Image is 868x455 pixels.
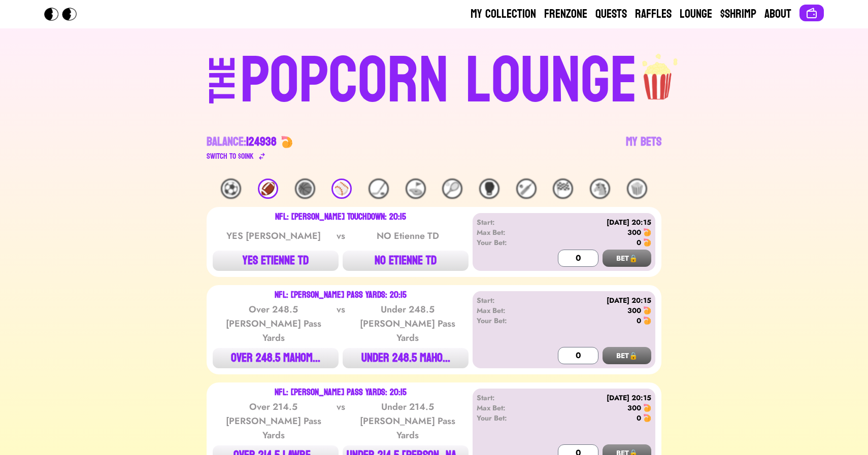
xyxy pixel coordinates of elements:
[275,291,407,299] div: NFL: [PERSON_NAME] Pass Yards: 20:15
[246,131,277,153] span: 124938
[258,179,278,199] div: 🏈
[477,305,535,316] div: Max Bet:
[627,227,641,237] div: 300
[535,393,651,403] div: [DATE] 20:15
[516,179,537,199] div: 🏏
[680,6,712,22] a: Lounge
[343,348,469,368] button: UNDER 248.5 MAHO...
[595,6,627,22] a: Quests
[477,227,535,237] div: Max Bet:
[335,302,347,345] div: vs
[590,179,610,199] div: 🐴
[477,237,535,248] div: Your Bet:
[637,316,641,326] div: 0
[369,179,389,199] div: 🏒
[295,179,315,199] div: 🏀
[643,238,651,247] img: 🍤
[720,6,756,22] a: $Shrimp
[643,414,651,422] img: 🍤
[643,228,651,236] img: 🍤
[764,6,791,22] a: About
[477,316,535,326] div: Your Bet:
[207,134,277,150] div: Balance:
[442,179,462,199] div: 🎾
[222,400,325,442] div: Over 214.5 [PERSON_NAME] Pass Yards
[544,6,587,22] a: Frenzone
[643,404,651,412] img: 🍤
[643,306,651,314] img: 🍤
[603,250,651,267] button: BET🔒
[806,7,818,19] img: Connect wallet
[471,6,536,22] a: My Collection
[205,56,241,124] div: THE
[343,251,469,271] button: NO ETIENNE TD
[477,393,535,403] div: Start:
[643,317,651,325] img: 🍤
[121,45,747,114] a: THEPOPCORN LOUNGEpopcorn
[335,400,347,442] div: vs
[356,400,459,442] div: Under 214.5 [PERSON_NAME] Pass Yards
[637,413,641,423] div: 0
[356,229,459,243] div: NO Etienne TD
[477,413,535,423] div: Your Bet:
[207,150,254,162] div: Switch to $ OINK
[637,237,641,248] div: 0
[275,389,407,397] div: NFL: [PERSON_NAME] Pass Yards: 20:15
[406,179,426,199] div: ⛳️
[335,229,347,243] div: vs
[240,49,638,114] div: POPCORN LOUNGE
[638,45,679,101] img: popcorn
[44,8,85,21] img: Popcorn
[627,179,647,199] div: 🍿
[356,302,459,345] div: Under 248.5 [PERSON_NAME] Pass Yards
[626,134,661,162] a: My Bets
[627,305,641,316] div: 300
[213,251,339,271] button: YES ETIENNE TD
[553,179,573,199] div: 🏁
[477,295,535,305] div: Start:
[281,136,293,148] img: 🍤
[479,179,499,199] div: 🥊
[222,302,325,345] div: Over 248.5 [PERSON_NAME] Pass Yards
[221,179,241,199] div: ⚽️
[477,217,535,227] div: Start:
[275,213,406,221] div: NFL: [PERSON_NAME] Touchdown: 20:15
[477,403,535,413] div: Max Bet:
[535,217,651,227] div: [DATE] 20:15
[635,6,672,22] a: Raffles
[535,295,651,305] div: [DATE] 20:15
[603,347,651,364] button: BET🔒
[222,229,325,243] div: YES [PERSON_NAME]
[331,179,352,199] div: ⚾️
[213,348,339,368] button: OVER 248.5 MAHOM...
[627,403,641,413] div: 300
